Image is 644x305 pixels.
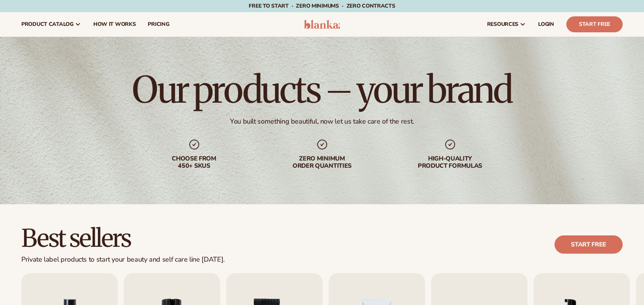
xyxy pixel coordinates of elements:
[487,21,518,27] span: resources
[566,16,623,32] a: Start Free
[532,12,560,37] a: LOGIN
[481,12,532,37] a: resources
[304,20,340,29] img: logo
[230,117,414,126] div: You built something beautiful, now let us take care of the rest.
[132,71,511,108] h1: Our products – your brand
[21,256,225,264] div: Private label products to start your beauty and self care line [DATE].
[538,21,554,27] span: LOGIN
[249,2,395,10] span: Free to start · ZERO minimums · ZERO contracts
[87,12,142,37] a: How It Works
[555,235,623,254] a: Start free
[273,155,371,170] div: Zero minimum order quantities
[148,21,169,27] span: pricing
[21,226,225,251] h2: Best sellers
[21,21,74,27] span: product catalog
[93,21,136,27] span: How It Works
[142,12,175,37] a: pricing
[15,12,87,37] a: product catalog
[401,155,499,170] div: High-quality product formulas
[145,155,243,170] div: Choose from 450+ Skus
